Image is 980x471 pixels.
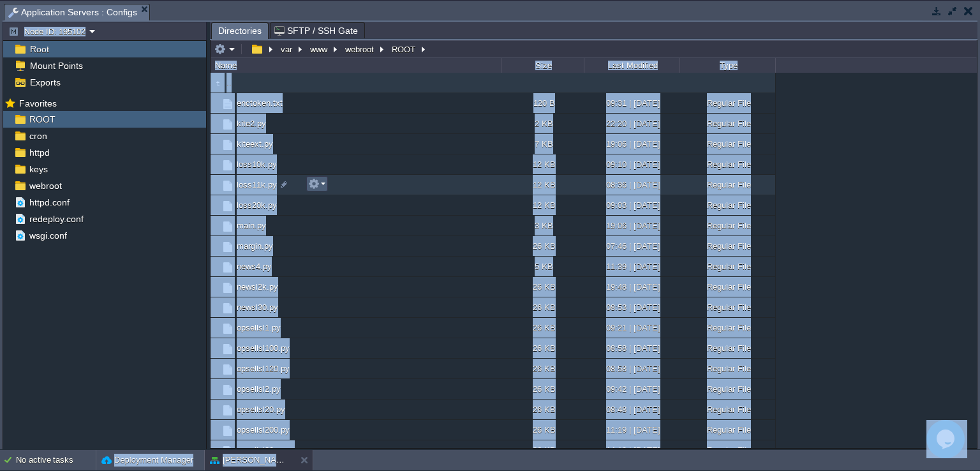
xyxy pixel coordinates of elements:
a: enctoken.txt [235,98,285,108]
div: 09:03 | [DATE] [584,195,679,215]
div: 19:06 | [DATE] [584,134,679,154]
span: .. [225,77,234,88]
span: loss20k.py [235,200,279,211]
img: AMDAwAAAACH5BAEAAAAALAAAAAABAAEAAAICRAEAOw== [221,424,235,438]
button: www [308,43,330,55]
span: margin.py [235,241,275,251]
a: kite2.py [235,118,268,129]
div: 09:31 | [DATE] [584,93,679,113]
img: AMDAwAAAACH5BAEAAAAALAAAAAABAAEAAAICRAEAOw== [221,363,235,377]
img: AMDAwAAAACH5BAEAAAAALAAAAAABAAEAAAICRAEAOw== [211,93,221,113]
span: opsellsl20.py [235,404,287,415]
a: httpd.conf [27,197,71,208]
a: Root [27,43,51,55]
a: opsellsl1.py [235,322,283,333]
div: 07:46 | [DATE] [584,236,679,256]
a: newsl30.py [235,302,280,313]
img: AMDAwAAAACH5BAEAAAAALAAAAAABAAEAAAICRAEAOw== [211,440,221,460]
a: redeploy.conf [27,213,85,225]
img: AMDAwAAAACH5BAEAAAAALAAAAAABAAEAAAICRAEAOw== [221,322,235,336]
div: Type [681,58,775,73]
a: main.py [235,220,268,231]
span: news4.py [235,261,274,272]
img: AMDAwAAAACH5BAEAAAAALAAAAAABAAEAAAICRAEAOw== [221,444,235,458]
img: AMDAwAAAACH5BAEAAAAALAAAAAABAAEAAAICRAEAOw== [211,257,221,276]
a: opsellsl2.py [235,384,283,394]
a: cron [27,130,49,142]
img: AMDAwAAAACH5BAEAAAAALAAAAAABAAEAAAICRAEAOw== [211,216,221,235]
div: Regular File [679,216,775,235]
a: webroot [27,180,64,191]
img: AMDAwAAAACH5BAEAAAAALAAAAAABAAEAAAICRAEAOw== [211,236,221,256]
img: AMDAwAAAACH5BAEAAAAALAAAAAABAAEAAAICRAEAOw== [221,383,235,397]
div: Regular File [679,154,775,174]
div: 7 KB [501,134,584,154]
div: 11:39 | [DATE] [584,257,679,276]
a: opsellsl120.py [235,363,292,374]
div: 12 KB [501,175,584,195]
img: AMDAwAAAACH5BAEAAAAALAAAAAABAAEAAAICRAEAOw== [221,117,235,131]
div: 26 KB [501,379,584,399]
div: 22:20 | [DATE] [584,114,679,133]
img: AMDAwAAAACH5BAEAAAAALAAAAAABAAEAAAICRAEAOw== [211,359,221,378]
div: Regular File [679,379,775,399]
a: wsgi.conf [27,230,69,241]
span: loss11k.py [235,179,279,190]
a: httpd [27,147,52,158]
a: Exports [27,77,63,88]
div: 26 KB [501,359,584,378]
div: Regular File [679,114,775,133]
div: Regular File [679,297,775,317]
div: No active tasks [16,450,96,470]
button: ROOT [390,43,419,55]
input: Click to enter the path [211,40,977,58]
div: 3 KB [501,216,584,235]
div: 09:42 | [DATE] [584,379,679,399]
img: AMDAwAAAACH5BAEAAAAALAAAAAABAAEAAAICRAEAOw== [211,400,221,419]
div: 08:48 | [DATE] [584,400,679,419]
div: Last Modified [585,58,679,73]
a: opsellsl200.py [235,424,292,435]
img: AMDAwAAAACH5BAEAAAAALAAAAAABAAEAAAICRAEAOw== [211,175,221,195]
img: AMDAwAAAACH5BAEAAAAALAAAAAABAAEAAAICRAEAOw== [211,277,221,297]
span: SFTP / SSH Gate [274,23,358,38]
img: AMDAwAAAACH5BAEAAAAALAAAAAABAAEAAAICRAEAOw== [211,134,221,154]
img: AMDAwAAAACH5BAEAAAAALAAAAAABAAEAAAICRAEAOw== [211,379,221,399]
a: ROOT [27,114,57,125]
button: [PERSON_NAME] [210,454,290,467]
span: newsl2k.py [235,281,280,292]
span: kiteext.py [235,138,275,149]
iframe: chat widget [926,420,967,458]
div: Regular File [679,318,775,338]
span: keys [27,163,50,175]
div: Regular File [679,277,775,297]
span: Directories [218,23,262,39]
div: Regular File [679,338,775,358]
div: 12 KB [501,195,584,215]
a: opsellsl100.py [235,343,292,354]
img: AMDAwAAAACH5BAEAAAAALAAAAAABAAEAAAICRAEAOw== [211,195,221,215]
img: AMDAwAAAACH5BAEAAAAALAAAAAABAAEAAAICRAEAOw== [221,260,235,274]
button: Deployment Manager [101,454,193,467]
div: Regular File [679,236,775,256]
span: loss10k.py [235,159,279,170]
img: AMDAwAAAACH5BAEAAAAALAAAAAABAAEAAAICRAEAOw== [221,301,235,315]
div: 26 KB [501,236,584,256]
img: AMDAwAAAACH5BAEAAAAALAAAAAABAAEAAAICRAEAOw== [211,154,221,174]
